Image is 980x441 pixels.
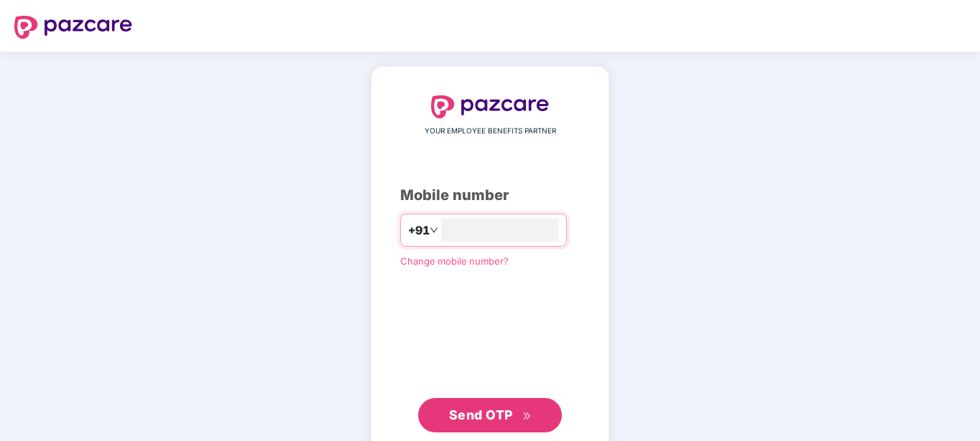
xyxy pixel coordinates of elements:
span: down [430,226,438,234]
img: logo [431,95,549,118]
span: +91 [408,222,430,240]
span: YOUR EMPLOYEE BENEFITS PARTNER [425,125,556,137]
span: double-right [522,412,532,421]
button: Send OTPdouble-right [418,398,562,432]
div: Mobile number [400,184,580,207]
span: Send OTP [449,407,513,422]
img: logo [14,16,132,39]
a: Change mobile number? [400,255,509,267]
